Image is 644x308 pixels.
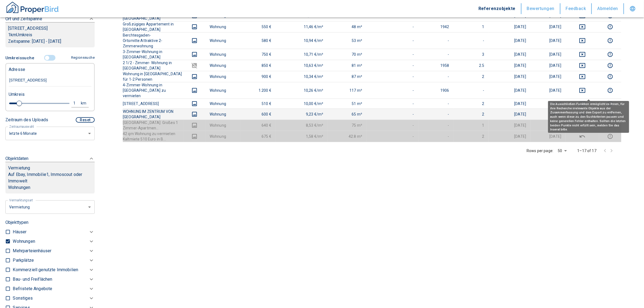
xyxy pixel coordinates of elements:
div: Befristete Angebote [13,284,95,294]
button: Abmelden [592,3,624,14]
td: 2.5 [454,60,489,71]
td: 1 [454,120,489,131]
td: - [418,120,454,131]
td: 750 € [240,49,276,60]
td: [DATE] [530,109,566,120]
button: report this listing [603,37,617,44]
td: 1.200 € [240,82,276,99]
p: Häuser [13,229,27,235]
button: deselect this listing [570,51,595,58]
td: - [366,120,418,131]
td: - [366,82,418,99]
td: 850 € [240,60,276,71]
button: report this listing [603,51,617,58]
td: 1,58 €/m² [276,131,328,142]
button: images [188,73,201,80]
p: Vermietung [8,165,30,171]
button: report this listing [603,133,617,140]
button: report this listing [603,87,617,94]
p: Umkreis [9,91,25,98]
td: Wohnung [205,99,240,109]
td: 2 [454,109,489,120]
td: [DATE] [530,49,566,60]
th: [GEOGRAPHIC_DATA]: Großes 1 Zimmer-Apartmen... [123,120,184,131]
td: Wohnung [205,109,240,120]
button: deselect this listing [570,37,595,44]
td: [DATE] [530,60,566,71]
td: [DATE] [489,131,531,142]
button: deselect this listing [570,73,595,80]
td: [DATE] [489,49,531,60]
button: Referenzobjekte [473,3,521,14]
button: images [188,37,201,44]
td: 65 m² [328,109,366,120]
th: Großzügiges Appartement in [GEOGRAPHIC_DATA] [123,21,184,32]
td: - [366,60,418,71]
td: - [454,32,489,49]
td: 10,71 €/m² [276,49,328,60]
td: 48 m² [328,21,366,32]
p: [STREET_ADDRESS] [8,25,92,32]
td: 900 € [240,71,276,82]
td: 11,46 €/m² [276,21,328,32]
p: Zeitspanne: [DATE] - [DATE] [8,38,92,45]
td: 9,23 €/m² [276,109,328,120]
input: Adresse ändern [9,74,91,87]
td: 8,53 €/m² [276,120,328,131]
button: images [188,87,201,94]
td: - [418,99,454,109]
td: [DATE] [530,131,566,142]
button: images [188,100,201,107]
td: [DATE] [489,21,531,32]
td: 81 m² [328,60,366,71]
p: Kommerziell genutzte Immobilien [13,267,78,273]
td: 53 m² [328,32,366,49]
button: deselect this listing [570,24,595,30]
td: Wohnung [205,32,240,49]
p: Objekttypen [5,219,95,226]
p: Objektdaten [5,155,29,162]
td: 10,94 €/m² [276,32,328,49]
img: ProperBird Logo and Home Button [5,1,60,14]
td: [DATE] [489,82,531,99]
td: 10,26 €/m² [276,82,328,99]
td: 70 m² [328,49,366,60]
td: [DATE] [530,99,566,109]
td: - [418,32,454,49]
button: Feedback [560,3,592,14]
button: images [188,122,201,129]
button: report this listing [603,73,617,80]
th: 2 1/2 - Zimmer- Wohnung in [GEOGRAPHIC_DATA] [123,60,184,71]
td: 117 m² [328,82,366,99]
p: 1 km Umkreis [8,32,92,38]
td: 3 [454,49,489,60]
button: Umkreissuche [5,53,37,63]
th: 4-Zimmer-Wohnung in [GEOGRAPHIC_DATA] zu vermieten [123,82,184,99]
button: deselect this listing [570,87,595,94]
p: 1–17 of 17 [577,148,597,153]
td: - [366,71,418,82]
td: 75 m² [328,120,366,131]
button: report this listing [603,24,617,30]
button: images [188,62,201,69]
th: Wohnung in [GEOGRAPHIC_DATA] für 1-2 Personen [123,71,184,82]
td: - [366,99,418,109]
td: Wohnung [205,71,240,82]
td: - [366,21,418,32]
td: Wohnung [205,49,240,60]
td: Wohnung [205,21,240,32]
button: ProperBird Logo and Home Button [5,1,60,17]
th: Berchtesgaden-Ortsmitte:Attraktive 2-Zimmerwohnung [123,32,184,49]
td: [DATE] [489,32,531,49]
td: 580 € [240,32,276,49]
td: 1 [454,21,489,32]
th: 42 qm Wohnung zu vermieten Kaltmiete 510 Euro in B... [123,131,184,142]
td: 1906 [418,82,454,99]
button: images [188,24,201,30]
td: - [418,109,454,120]
p: Parkplätze [13,257,34,264]
td: [DATE] [489,71,531,82]
div: Bau- und Freiflächen [13,275,95,284]
p: Wohnungen [8,184,92,191]
button: images [188,111,201,117]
